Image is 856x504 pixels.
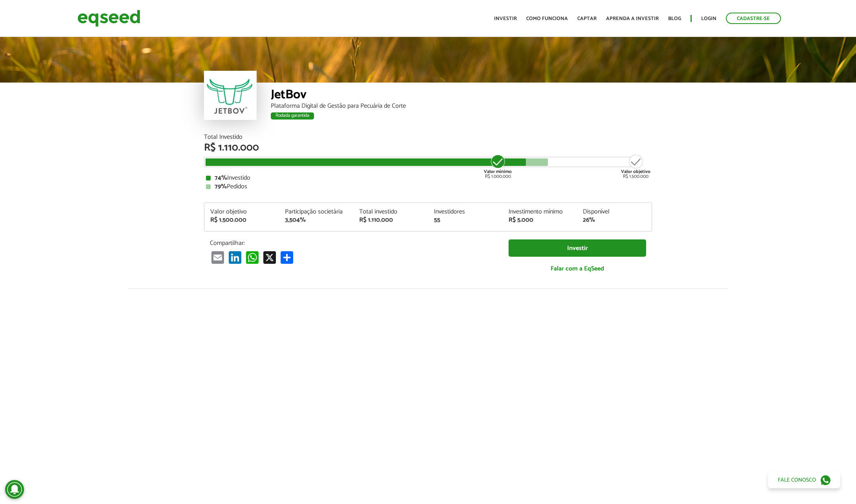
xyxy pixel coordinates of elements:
strong: 74% [215,173,227,183]
strong: Valor mínimo [484,168,512,175]
a: X [262,251,277,264]
div: 55 [434,217,497,223]
a: Login [701,16,716,21]
div: Rodada garantida [271,112,314,120]
div: R$ 1.110.000 [359,217,422,223]
div: Investimento mínimo [509,209,571,215]
div: Pedidos [206,184,650,190]
div: Participação societária [285,209,348,215]
div: R$ 1.110.000 [204,143,652,153]
a: Captar [577,16,597,21]
strong: Valor objetivo [621,168,650,175]
div: Plataforma Digital de Gestão para Pecuária de Corte [271,103,652,109]
div: R$ 1.000.000 [483,154,512,179]
a: Compartilhar [279,251,295,264]
img: EqSeed [77,8,140,29]
a: Como funciona [526,16,568,21]
a: Cadastre-se [726,13,781,24]
div: R$ 1.500.000 [210,217,273,223]
a: Aprenda a investir [606,16,659,21]
a: Fale conosco [768,472,840,488]
div: Total Investido [204,134,652,140]
div: Total investido [359,209,422,215]
div: Valor objetivo [210,209,273,215]
div: 26% [583,217,646,223]
div: Investidores [434,209,497,215]
div: Investido [206,175,650,181]
strong: 79% [215,181,227,192]
a: Investir [494,16,517,21]
a: Falar com a EqSeed [509,261,646,277]
div: JetBov [271,88,652,103]
a: Email [210,251,226,264]
a: WhatsApp [244,251,260,264]
div: 3,504% [285,217,348,223]
a: LinkedIn [227,251,243,264]
p: Compartilhar: [210,239,497,247]
div: Disponível [583,209,646,215]
a: Investir [509,239,646,257]
div: R$ 5.000 [509,217,571,223]
a: Blog [668,16,681,21]
div: R$ 1.500.000 [621,154,650,179]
